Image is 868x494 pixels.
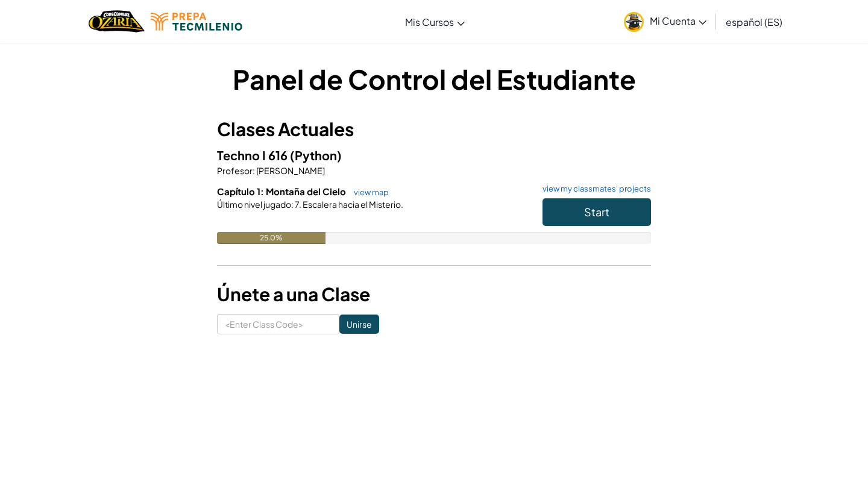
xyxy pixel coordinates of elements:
span: Profesor [217,165,253,176]
h3: Clases Actuales [217,116,651,143]
span: Escalera hacia el Misterio. [301,199,403,210]
span: Start [584,205,609,219]
span: Mis Cursos [405,16,454,28]
button: Start [542,198,651,226]
span: 7. [294,199,301,210]
a: español (ES) [720,5,788,38]
a: Mi Cuenta [618,2,712,40]
span: : [253,165,255,176]
a: Mis Cursos [399,5,471,38]
span: español (ES) [726,16,782,28]
h1: Panel de Control del Estudiante [217,60,651,98]
img: Home [89,9,145,34]
img: avatar [624,12,644,32]
a: view map [348,187,389,197]
a: Ozaria by CodeCombat logo [89,9,145,34]
h3: Únete a una Clase [217,281,651,308]
span: (Python) [290,148,342,163]
span: Techno I 616 [217,148,290,163]
span: Capítulo 1: Montaña del Cielo [217,186,348,197]
input: Unirse [339,314,379,334]
a: view my classmates' projects [536,185,651,193]
span: [PERSON_NAME] [255,165,325,176]
span: : [291,199,294,210]
span: Último nivel jugado [217,199,291,210]
div: 25.0% [217,232,325,244]
span: Mi Cuenta [650,14,706,27]
img: Tecmilenio logo [151,13,242,31]
input: <Enter Class Code> [217,314,339,334]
